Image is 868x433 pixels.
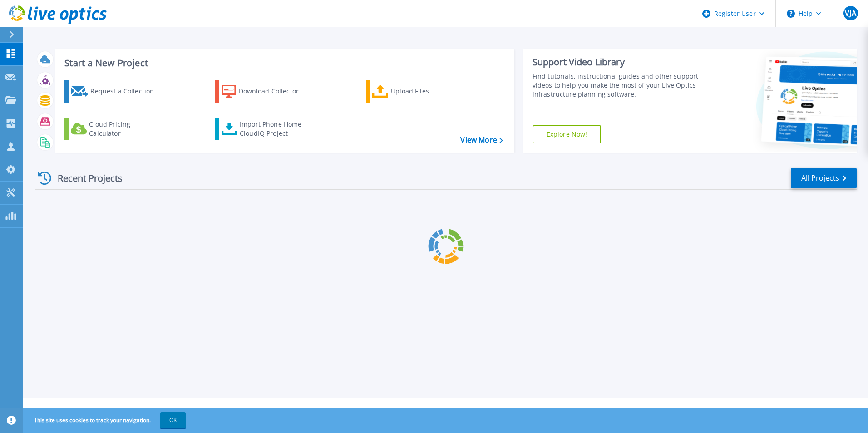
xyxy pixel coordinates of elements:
[160,412,186,428] button: OK
[89,120,162,138] div: Cloud Pricing Calculator
[460,136,503,144] a: View More
[533,56,702,68] div: Support Video Library
[90,82,163,100] div: Request a Collection
[791,168,857,188] a: All Projects
[533,125,602,143] a: Explore Now!
[391,82,464,100] div: Upload Files
[25,412,186,428] span: This site uses cookies to track your navigation.
[64,58,503,68] h3: Start a New Project
[366,80,467,103] a: Upload Files
[64,80,166,103] a: Request a Collection
[533,72,702,99] div: Find tutorials, instructional guides and other support videos to help you make the most of your L...
[64,118,166,140] a: Cloud Pricing Calculator
[845,10,856,17] span: VJA
[35,167,135,189] div: Recent Projects
[240,120,311,138] div: Import Phone Home CloudIQ Project
[239,82,311,100] div: Download Collector
[215,80,316,103] a: Download Collector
